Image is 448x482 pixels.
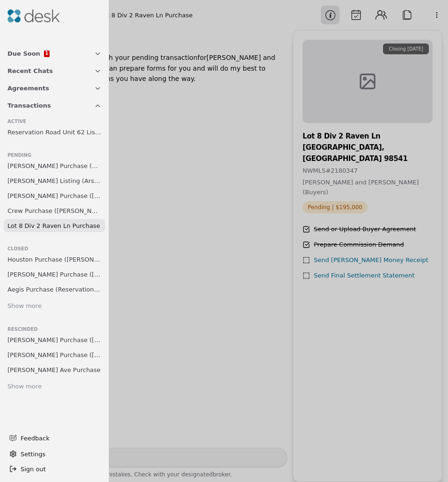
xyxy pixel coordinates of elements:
[7,285,101,294] span: Aegis Purchase (Reservation Rd Unit 36)
[2,45,107,62] button: Due Soon1
[7,221,100,231] span: Lot 8 Div 2 Raven Ln Purchase
[21,464,46,474] span: Sign out
[2,80,107,97] button: Agreements
[7,176,101,186] span: [PERSON_NAME] Listing (Arsenal Way)
[21,433,96,443] span: Feedback
[7,66,53,76] span: Recent Chats
[7,9,60,22] img: Desk
[7,382,42,392] div: Show more
[7,191,101,201] span: [PERSON_NAME] Purchase ([PERSON_NAME] Drive)
[7,206,101,216] span: Crew Purchase ([PERSON_NAME][GEOGRAPHIC_DATA])
[6,461,103,476] button: Sign out
[7,83,49,93] span: Agreements
[7,49,40,58] span: Due Soon
[7,127,101,137] span: Reservation Road Unit 62 Listing
[4,430,101,446] button: Feedback
[7,270,101,279] span: [PERSON_NAME] Purchase ([GEOGRAPHIC_DATA])
[7,161,101,171] span: [PERSON_NAME] Purchase (Holiday Circle)
[2,97,107,114] button: Transactions
[7,365,101,375] span: [PERSON_NAME] Ave Purchase
[7,101,51,110] span: Transactions
[7,301,42,311] div: Show more
[7,245,101,253] div: Closed
[6,446,103,461] button: Settings
[2,62,107,80] button: Recent Chats
[7,152,101,159] div: Pending
[7,326,101,333] div: Rescinded
[7,118,101,125] div: Active
[7,350,101,360] span: [PERSON_NAME] Purchase ([GEOGRAPHIC_DATA])
[7,255,101,264] span: Houston Purchase ([PERSON_NAME][GEOGRAPHIC_DATA])
[21,449,45,459] span: Settings
[45,51,48,56] span: 1
[7,335,101,345] span: [PERSON_NAME] Purchase ([PERSON_NAME][GEOGRAPHIC_DATA])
